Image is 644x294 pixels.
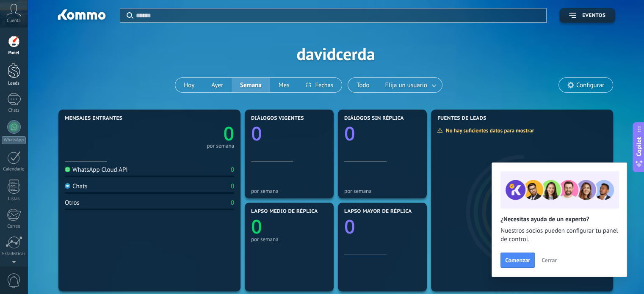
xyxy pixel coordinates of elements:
[207,144,234,148] div: por semana
[298,78,341,92] button: Fechas
[437,127,540,134] div: No hay suficientes datos para mostrar
[231,182,234,190] div: 0
[270,78,298,92] button: Mes
[65,182,88,190] div: Chats
[500,215,618,223] h2: ¿Necesitas ayuda de un experto?
[542,257,557,263] span: Cerrar
[231,166,234,174] div: 0
[538,254,561,267] button: Cerrar
[223,121,234,146] text: 0
[251,214,262,239] text: 0
[251,121,262,146] text: 0
[149,121,234,146] a: 0
[2,167,26,172] div: Calendario
[500,227,618,244] span: Nuestros socios pueden configurar tu panel de control.
[232,78,270,92] button: Semana
[251,115,304,121] span: Diálogos vigentes
[203,78,232,92] button: Ayer
[251,188,327,194] div: por semana
[344,115,404,121] span: Diálogos sin réplica
[2,251,26,257] div: Estadísticas
[65,199,80,207] div: Otros
[251,209,318,214] span: Lapso medio de réplica
[2,81,26,86] div: Leads
[344,214,355,239] text: 0
[437,115,486,121] span: Fuentes de leads
[7,18,21,24] span: Cuenta
[2,50,26,56] div: Panel
[348,78,378,92] button: Todo
[65,115,122,121] span: Mensajes entrantes
[2,224,26,229] div: Correo
[2,136,26,144] div: WhatsApp
[500,253,535,268] button: Comenzar
[635,137,643,156] span: Copilot
[65,166,128,174] div: WhatsApp Cloud API
[175,78,203,92] button: Hoy
[231,199,234,207] div: 0
[576,82,604,89] span: Configurar
[2,196,26,202] div: Listas
[384,80,429,91] span: Elija un usuario
[582,13,605,19] span: Eventos
[559,8,615,23] button: Eventos
[505,257,530,263] span: Comenzar
[2,108,26,113] div: Chats
[378,78,442,92] button: Elija un usuario
[344,121,355,146] text: 0
[344,209,412,214] span: Lapso mayor de réplica
[65,167,70,172] img: WhatsApp Cloud API
[344,188,420,194] div: por semana
[251,236,327,242] div: por semana
[65,183,70,189] img: Chats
